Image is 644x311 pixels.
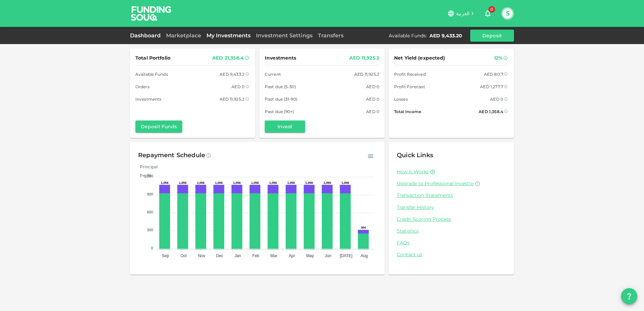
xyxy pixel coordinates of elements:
[135,54,170,62] span: Total Portfolio
[490,96,503,103] div: AED 0
[181,253,187,258] tspan: Oct
[147,210,153,214] tspan: 600
[216,253,223,258] tspan: Dec
[138,150,205,161] div: Repayment Schedule
[394,71,426,78] span: Profit Received
[361,253,368,258] tspan: Aug
[397,204,506,211] a: Transfer History
[198,253,205,258] tspan: Nov
[289,253,295,258] tspan: Apr
[220,71,245,78] div: AED 9,433.2
[315,32,346,39] a: Transfers
[503,8,513,19] button: S
[479,108,503,115] div: AED 1,358.4
[397,216,506,222] a: Credit Scoring Process
[366,96,379,103] div: AED 0
[394,96,408,103] span: Losses
[397,240,506,246] a: FAQs
[265,120,305,133] button: Invest
[234,253,241,258] tspan: Jan
[340,253,353,258] tspan: [DATE]
[325,253,331,258] tspan: Jun
[135,83,150,90] span: Orders
[354,71,379,78] div: AED 11,925.2
[397,180,506,187] a: Upgrade to Professional Investor
[429,32,462,39] div: AED 9,433.20
[151,246,153,250] tspan: 0
[163,32,204,39] a: Marketplace
[135,96,161,103] span: Investments
[494,54,503,62] div: 12%
[394,83,425,90] span: Profit Forecast
[306,253,314,258] tspan: May
[397,228,506,234] a: Statistics
[135,120,182,133] button: Deposit Funds
[162,253,169,258] tspan: Sep
[394,108,421,115] span: Total Income
[349,54,379,62] div: AED 11,925.2
[484,71,503,78] div: AED 80.7
[204,32,253,39] a: My Investments
[231,83,245,90] div: AED 0
[480,83,503,90] div: AED 1,277.7
[265,96,297,103] span: Past due (31-90)
[394,54,445,62] span: Net Yield (expected)
[253,32,315,39] a: Investment Settings
[270,253,278,258] tspan: Mar
[397,251,506,258] a: Contact us
[147,228,153,232] tspan: 300
[481,7,494,20] button: 0
[488,6,495,13] span: 0
[397,180,474,186] span: Upgrade to Professional Investor
[366,83,379,90] div: AED 0
[220,96,245,103] div: AED 11,925.2
[135,71,168,78] span: Available Funds
[147,192,153,196] tspan: 900
[470,30,514,42] button: Deposit
[265,108,294,115] span: Past due (90+)
[135,173,151,178] span: Profit
[212,54,244,62] div: AED 21,358.4
[265,71,281,78] span: Current
[366,108,379,115] div: AED 0
[397,151,433,159] span: Quick Links
[397,192,506,199] a: Transaction Statements
[265,83,296,90] span: Past due (5-30)
[621,288,637,304] button: question
[135,164,158,169] span: Principal
[265,54,296,62] span: Investments
[456,10,470,16] span: العربية
[144,174,153,178] tspan: 1,200
[389,32,427,39] div: Available Funds :
[252,253,259,258] tspan: Feb
[130,32,163,39] a: Dashboard
[397,169,429,175] a: How it Works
